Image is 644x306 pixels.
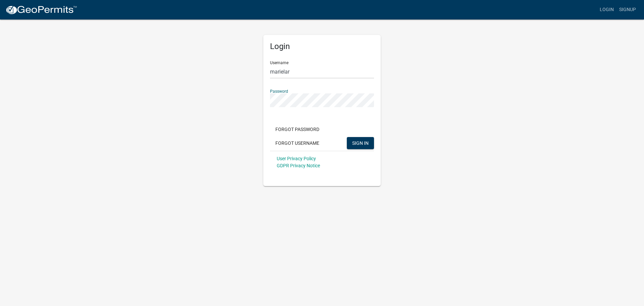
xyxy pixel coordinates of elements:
[616,3,639,16] a: Signup
[277,163,320,168] a: GDPR Privacy Notice
[270,137,325,149] button: Forgot Username
[597,3,616,16] a: Login
[270,42,374,51] h5: Login
[352,140,369,145] span: SIGN IN
[270,123,325,135] button: Forgot Password
[277,156,316,161] a: User Privacy Policy
[347,137,374,149] button: SIGN IN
